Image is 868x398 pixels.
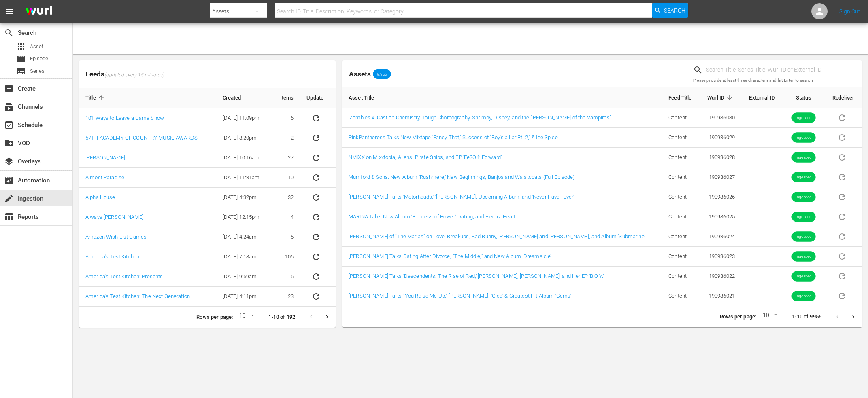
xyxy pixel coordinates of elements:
th: Status [781,87,826,108]
span: Title [85,94,106,102]
span: Search [664,3,685,18]
td: [DATE] 10:16am [216,148,271,168]
td: 10 [271,168,300,188]
td: 190936026 [700,187,741,207]
button: Search [652,3,688,18]
div: 10 [236,311,255,323]
a: [PERSON_NAME] Talks "You Raise Me Up," [PERSON_NAME], 'Glee' & Greatest Hit Album ‘Gems’ [349,293,571,299]
table: sticky table [342,87,862,306]
td: 190936028 [700,148,741,167]
span: Search [4,28,14,38]
td: 27 [271,148,300,168]
th: External ID [741,87,781,108]
td: 4 [271,207,300,227]
td: 32 [271,188,300,207]
a: Amazon Wish List Games [85,234,147,240]
a: MARINA Talks New Album ‘Princess of Power,’ Dating, and Electra Heart [349,214,516,220]
td: [DATE] 8:20pm [216,128,271,148]
span: Ingested [791,293,815,299]
td: Content [662,148,699,167]
span: Reports [4,212,14,222]
td: [DATE] 4:32pm [216,188,271,207]
span: Episode [30,55,48,63]
span: Series [16,66,26,76]
span: Asset is in future lineups. Remove all episodes that contain this asset before redelivering [832,253,852,259]
span: (updated every 15 minutes) [104,72,164,78]
span: menu [5,6,15,16]
td: [DATE] 4:24am [216,227,271,247]
th: Feed Title [662,87,699,108]
a: NMIXX on Mixxtopia, Aliens, Pirate Ships, and EP ‘Fe3O4: Forward’ [349,154,502,160]
span: Ingested [791,155,815,161]
th: Items [271,88,300,108]
input: Search Title, Series Title, Wurl ID or External ID [706,64,862,76]
span: 9,956 [373,72,391,76]
span: Asset is in future lineups. Remove all episodes that contain this asset before redelivering [832,213,852,219]
a: 101 Ways to Leave a Game Show [85,115,164,121]
td: [DATE] 4:11pm [216,287,271,307]
span: Ingested [791,254,815,260]
td: [DATE] 11:31am [216,168,271,188]
span: Ingested [791,234,815,240]
a: [PERSON_NAME] [85,155,125,161]
span: Series [30,67,45,75]
td: Content [662,247,699,267]
a: America's Test Kitchen [85,254,139,260]
td: [DATE] 7:13am [216,247,271,267]
td: Content [662,227,699,247]
p: Please provide at least three characters and hit Enter to search [693,77,862,84]
td: Content [662,108,699,128]
td: Content [662,286,699,306]
div: 10 [759,311,779,323]
button: Next page [845,309,861,325]
td: Content [662,187,699,207]
span: Automation [4,176,14,185]
span: Create [4,84,14,93]
span: Feeds [79,68,336,81]
span: Asset is in future lineups. Remove all episodes that contain this asset before redelivering [832,233,852,239]
td: 190936025 [700,207,741,227]
a: Almost Paradise [85,174,124,180]
span: Asset is in future lineups. Remove all episodes that contain this asset before redelivering [832,114,852,120]
button: Next page [319,309,335,325]
a: [PERSON_NAME] of "The Marías" on Love, Breakups, Bad Bunny, [PERSON_NAME] and [PERSON_NAME], and ... [349,233,645,239]
span: Asset is in future lineups. Remove all episodes that contain this asset before redelivering [832,193,852,199]
span: Asset Title [349,94,385,101]
td: 190936022 [700,267,741,286]
p: 1-10 of 192 [268,313,295,321]
td: 23 [271,287,300,307]
a: Sign Out [839,8,860,15]
th: Update [300,88,336,108]
td: Content [662,267,699,286]
span: Asset [16,42,26,51]
td: 106 [271,247,300,267]
a: Always [PERSON_NAME] [85,214,143,220]
span: Ingested [791,194,815,200]
td: 5 [271,267,300,287]
span: Asset is in future lineups. Remove all episodes that contain this asset before redelivering [832,273,852,279]
span: Asset is in future lineups. Remove all episodes that contain this asset before redelivering [832,174,852,180]
span: Wurl ID [707,94,735,101]
th: Redeliver [826,87,862,108]
td: 190936023 [700,247,741,267]
td: 190936030 [700,108,741,128]
td: 190936024 [700,227,741,247]
span: Channels [4,102,14,112]
span: Created [223,94,252,102]
td: 190936027 [700,167,741,187]
a: [PERSON_NAME] Talks ‘Motorheads,’ ‘[PERSON_NAME],’ Upcoming Album, and 'Never Have I Ever' [349,194,574,200]
span: Ingested [791,214,815,220]
td: Content [662,128,699,148]
span: Schedule [4,120,14,130]
a: [PERSON_NAME] Talks Dating After Divorce, “The Middle,” and New Album ‘Dreamsicle’ [349,253,551,259]
a: ‘Zombies 4’ Cast on Chemistry, Tough Choreography, Shrimpy, Disney, and the ‘[PERSON_NAME] of the... [349,114,611,121]
a: America's Test Kitchen: The Next Generation [85,293,190,299]
span: VOD [4,138,14,148]
a: [PERSON_NAME] Talks ‘Descendents: The Rise of Red,’ [PERSON_NAME], [PERSON_NAME], and Her EP ‘B.O... [349,273,604,279]
td: Content [662,167,699,187]
span: Asset is in future lineups. Remove all episodes that contain this asset before redelivering [832,154,852,160]
td: 190936029 [700,128,741,148]
table: sticky table [79,88,336,307]
span: Ingested [791,273,815,279]
span: Assets [349,70,371,78]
